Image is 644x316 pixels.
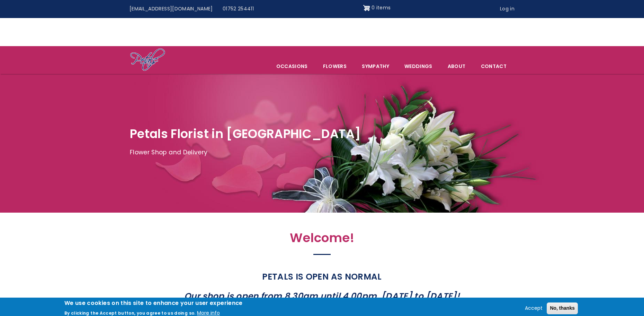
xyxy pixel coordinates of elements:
[125,2,218,16] a: [EMAIL_ADDRESS][DOMAIN_NAME]
[262,271,382,283] strong: PETALS IS OPEN AS NORMAL
[316,59,354,74] a: Flowers
[363,2,391,14] a: Shopping cart 0 items
[171,231,473,249] h2: Welcome!
[64,299,243,307] h2: We use cookies on this site to enhance your user experience
[218,2,259,16] a: 01752 254411
[522,304,545,313] button: Accept
[355,59,396,74] a: Sympathy
[495,2,519,16] a: Log in
[269,59,315,74] span: Occasions
[130,147,514,158] p: Flower Shop and Delivery
[397,59,440,74] span: Weddings
[547,302,578,314] button: No, thanks
[130,48,166,72] img: Home
[372,4,391,11] span: 0 items
[440,59,473,74] a: About
[474,59,514,74] a: Contact
[130,125,361,142] span: Petals Florist in [GEOGRAPHIC_DATA]
[64,310,196,316] p: By clicking the Accept button, you agree to us doing so.
[363,2,370,14] img: Shopping cart
[184,290,460,302] strong: Our shop is open from 8.30am until 4.00pm, [DATE] to [DATE]!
